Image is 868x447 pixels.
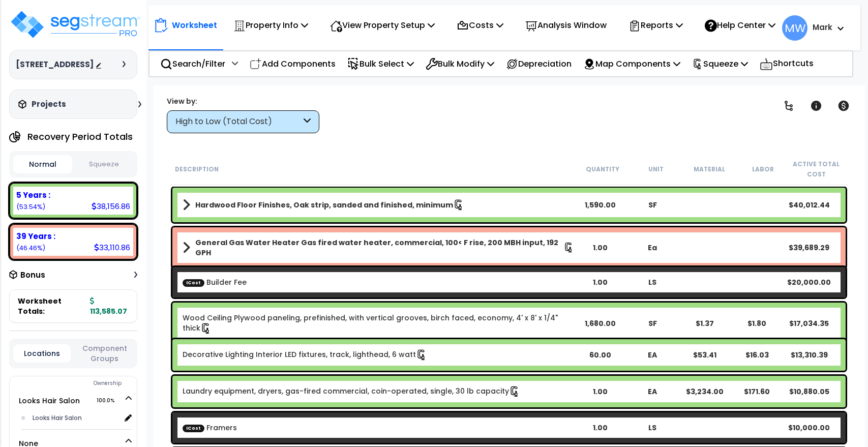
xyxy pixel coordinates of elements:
[92,201,130,212] div: 38,156.86
[13,344,71,363] button: Locations
[783,277,835,287] div: $20,000.00
[172,18,217,32] p: Worksheet
[783,350,835,360] div: $13,310.39
[330,18,435,32] p: View Property Setup
[752,165,774,173] small: Labor
[731,350,783,360] div: $16.03
[626,200,679,210] div: SF
[183,386,520,396] a: Individual Item
[626,243,679,253] div: Ea
[244,52,341,76] div: Add Components
[97,395,124,407] span: 100.0%
[20,271,45,280] h3: Bonus
[694,165,725,173] small: Material
[626,423,679,433] div: LS
[574,423,626,433] div: 1.00
[628,18,683,32] p: Reports
[574,318,626,329] div: 1,680.00
[19,396,80,406] a: Looks Hair Salon 100.0%
[233,18,308,32] p: Property Info
[679,350,731,360] div: $53.41
[626,350,679,360] div: EA
[793,160,840,178] small: Active Total Cost
[648,165,664,173] small: Unit
[525,18,607,32] p: Analysis Window
[167,96,319,106] div: View by:
[90,296,127,316] b: 113,585.07
[16,202,45,211] small: (53.54%)
[506,57,572,71] p: Depreciation
[94,242,130,253] div: 33,110.86
[426,57,494,71] p: Bulk Modify
[679,318,731,329] div: $1.37
[813,22,832,33] b: Mark
[586,165,619,173] small: Quantity
[457,18,503,32] p: Costs
[32,99,66,109] h3: Projects
[195,237,563,258] b: General Gas Water Heater Gas fired water heater, commercial, 100< F rise, 200 MBH input, 192 GPH
[574,243,626,253] div: 1.00
[183,277,247,287] a: Custom Item
[76,343,133,364] button: Component Groups
[16,59,94,70] h3: [STREET_ADDRESS]
[250,57,336,71] p: Add Components
[783,423,835,433] div: $10,000.00
[574,200,626,210] div: 1,590.00
[347,57,414,71] p: Bulk Select
[783,243,835,253] div: $39,689.29
[16,244,45,252] small: (46.46%)
[27,132,133,142] h4: Recovery Period Totals
[760,56,814,71] p: Shortcuts
[692,57,748,71] p: Squeeze
[183,313,558,333] a: Individual Item
[574,350,626,360] div: 60.00
[195,200,453,210] b: Hardwood Floor Finishes, Oak strip, sanded and finished, minimum
[13,155,72,173] button: Normal
[500,52,577,76] div: Depreciation
[583,57,680,71] p: Map Components
[626,277,679,287] div: LS
[783,200,835,210] div: $40,012.44
[782,15,807,41] span: MW
[183,237,574,258] a: Assembly Title
[175,165,219,173] small: Description
[783,318,835,329] div: $17,034.35
[16,190,50,200] b: 5 Years :
[731,318,783,329] div: $1.80
[731,386,783,397] div: $171.60
[183,424,204,432] span: ICost
[754,51,819,76] div: Shortcuts
[183,349,427,360] a: Individual Item
[679,386,731,397] div: $3,234.00
[705,18,775,32] p: Help Center
[183,279,204,286] span: ICost
[626,318,679,329] div: SF
[75,156,134,173] button: Squeeze
[175,116,301,128] div: High to Low (Total Cost)
[9,9,141,40] img: logo_pro_r.png
[160,57,225,71] p: Search/Filter
[783,386,835,397] div: $10,880.05
[574,277,626,287] div: 1.00
[183,423,237,433] a: Custom Item
[626,386,679,397] div: EA
[183,198,574,212] a: Assembly Title
[18,296,86,316] span: Worksheet Totals:
[30,377,137,390] div: Ownership
[16,231,55,242] b: 39 Years :
[30,412,121,424] div: Looks Hair Salon
[574,386,626,397] div: 1.00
